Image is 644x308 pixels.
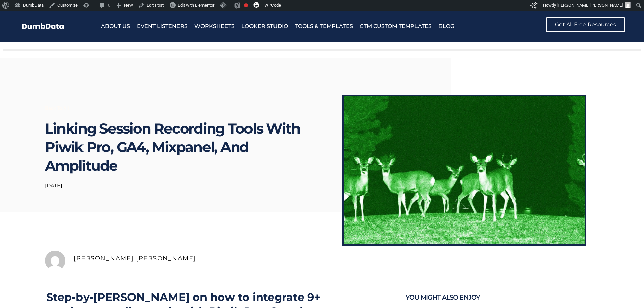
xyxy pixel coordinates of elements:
nav: Menu [101,22,502,31]
span: [PERSON_NAME] [PERSON_NAME] [557,3,623,8]
time: [DATE] [45,182,62,189]
a: Worksheets [194,22,235,31]
img: svg+xml;base64,PHN2ZyB4bWxucz0iaHR0cDovL3d3dy53My5vcmcvMjAwMC9zdmciIHZpZXdCb3g9IjAgMCAzMiAzMiI+PG... [253,2,259,8]
a: GTM Custom Templates [360,22,432,31]
span: Get All Free Resources [555,22,616,27]
a: About Us [101,22,130,31]
h2: You might also enjoy [406,290,591,305]
a: Event Listeners [137,22,188,31]
a: Tools & Templates [295,22,353,31]
a: Blog [438,22,454,31]
a: Get All Free Resources [546,17,625,32]
div: Focus keyphrase not set [244,3,248,7]
img: Picture of Jude Nwachukwu Onyejekwe [45,251,65,271]
a: Looker Studio [241,22,288,31]
a: Back to all [45,106,69,111]
h1: Linking Session Recording Tools with Piwik Pro, GA4, Mixpanel, and Amplitude [45,119,315,175]
h6: [PERSON_NAME] [PERSON_NAME] [74,255,599,262]
span: Edit with Elementor [178,3,214,8]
